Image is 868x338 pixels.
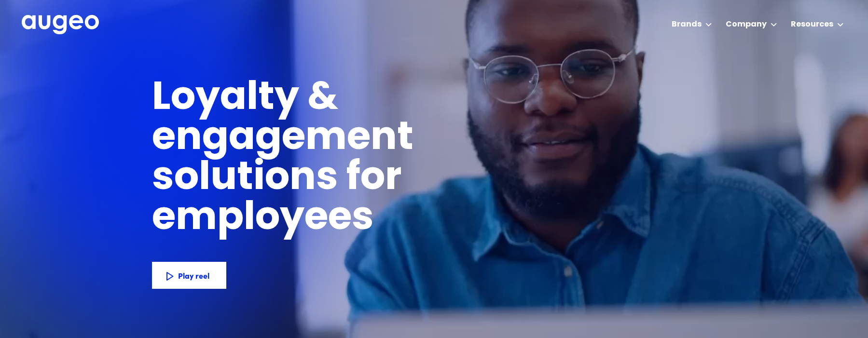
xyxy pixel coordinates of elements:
div: Company [726,19,767,30]
a: home [22,15,99,35]
h1: employees [152,199,391,239]
a: Play reel [152,262,226,289]
img: Augeo's full logo in white. [22,15,99,35]
div: Resources [791,19,833,30]
h1: Loyalty & engagement solutions for [152,79,569,199]
div: Brands [672,19,702,30]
